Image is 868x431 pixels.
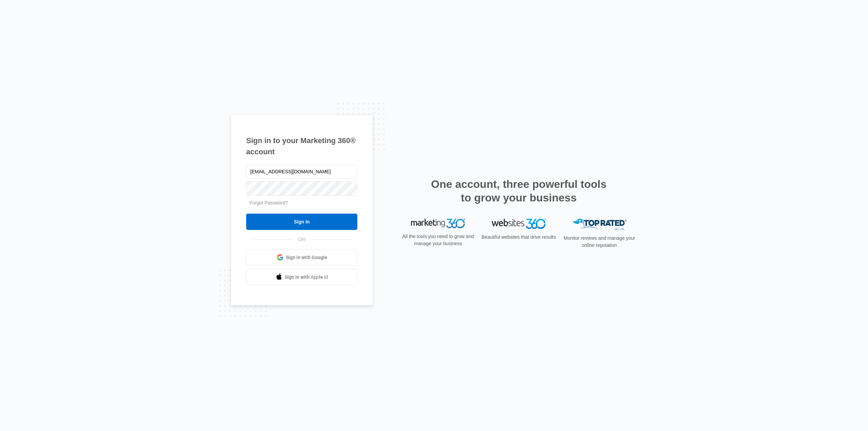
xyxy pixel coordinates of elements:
input: Email [246,164,357,179]
span: Sign in with Apple Id [285,274,328,281]
span: OR [294,236,310,243]
img: Marketing 360 [411,219,465,228]
input: Sign In [246,214,357,230]
span: Sign in with Google [286,254,327,261]
p: Beautiful websites that drive results [481,234,557,241]
p: Monitor reviews and manage your online reputation [561,235,637,249]
h1: Sign in to your Marketing 360® account [246,135,357,157]
p: All the tools you need to grow and manage your business [400,233,476,247]
img: Websites 360 [492,219,546,229]
a: Forgot Password? [250,200,288,205]
a: Sign in with Google [246,249,357,266]
h2: One account, three powerful tools to grow your business [429,177,609,204]
img: Top Rated Local [572,219,627,230]
a: Sign in with Apple Id [246,269,357,285]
